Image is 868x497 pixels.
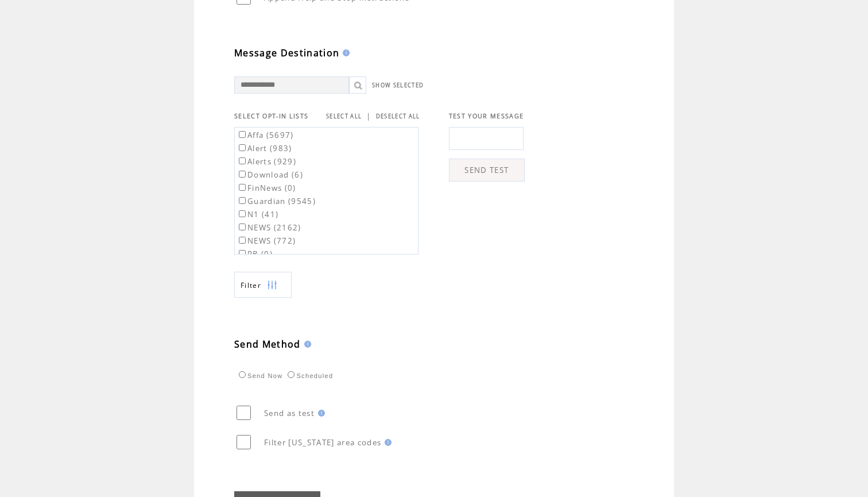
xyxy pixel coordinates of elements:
label: NEWS (2162) [237,222,301,233]
a: SELECT ALL [326,113,362,120]
span: Send Method [234,338,301,350]
input: Alert (983) [239,144,246,151]
img: filters.png [267,272,277,298]
img: help.gif [339,49,350,56]
label: N1 (41) [237,209,278,219]
span: Show filters [241,280,261,290]
input: Alerts (929) [239,157,246,164]
a: Filter [234,272,292,298]
input: Affa (5697) [239,131,246,138]
label: Alert (983) [237,143,292,153]
input: FinNews (0) [239,184,246,191]
img: help.gif [301,341,311,348]
input: Download (6) [239,171,246,178]
span: Send as test [264,408,315,418]
label: Download (6) [237,169,303,180]
a: SHOW SELECTED [372,82,424,89]
a: SEND TEST [449,159,525,182]
span: TEST YOUR MESSAGE [449,112,524,120]
input: N1 (41) [239,210,246,217]
input: NEWS (2162) [239,224,246,230]
label: Guardian (9545) [237,196,316,206]
span: Message Destination [234,47,339,59]
label: Send Now [236,372,282,379]
label: Scheduled [285,372,333,379]
label: Affa (5697) [237,130,294,140]
input: RB (0) [239,250,246,257]
input: Send Now [239,371,246,378]
span: SELECT OPT-IN LISTS [234,112,308,120]
span: | [366,111,371,121]
span: Filter [US_STATE] area codes [264,437,381,448]
label: Alerts (929) [237,156,296,167]
a: DESELECT ALL [376,113,420,120]
label: RB (0) [237,249,273,259]
input: Guardian (9545) [239,197,246,204]
label: NEWS (772) [237,236,296,246]
input: Scheduled [288,371,294,378]
img: help.gif [315,410,325,417]
img: help.gif [381,439,392,446]
label: FinNews (0) [237,183,296,193]
input: NEWS (772) [239,237,246,244]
